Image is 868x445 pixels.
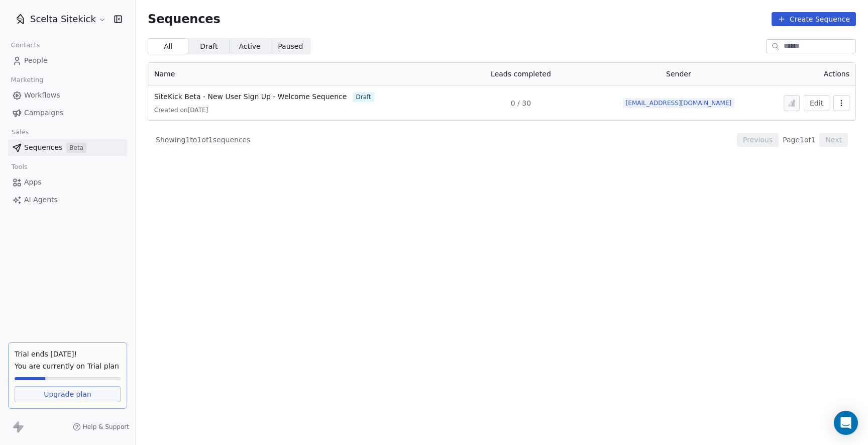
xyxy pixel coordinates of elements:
span: You are currently on Trial plan [15,361,121,371]
a: SiteKick Beta - New User Sign Up - Welcome Sequence [154,92,347,102]
span: Sequences [148,12,221,26]
span: Showing 1 to 1 of 1 sequences [156,135,251,145]
span: Sequences [24,142,62,153]
span: Beta [66,143,86,153]
span: Draft [200,41,218,52]
span: Help & Support [83,423,129,431]
span: Active [239,41,260,52]
span: Contacts [7,38,44,53]
span: Page 1 of 1 [783,135,815,145]
span: AI Agents [24,195,58,205]
button: Create Sequence [772,12,856,26]
span: Apps [24,177,42,188]
span: Campaigns [24,108,63,118]
span: [EMAIL_ADDRESS][DOMAIN_NAME] [623,98,735,108]
span: People [24,55,48,66]
span: Sender [666,70,691,78]
a: Workflows [8,87,127,104]
a: SequencesBeta [8,139,127,156]
button: Edit [804,95,829,111]
button: Next [819,133,848,147]
a: Upgrade plan [15,386,121,402]
span: Workflows [24,90,60,101]
img: SCELTA%20ICON%20for%20Welcome%20Screen%20(1).png [14,13,26,25]
button: Scelta Sitekick [12,11,107,28]
div: Trial ends [DATE]! [15,349,121,359]
a: Campaigns [8,105,127,121]
span: Sales [7,125,33,140]
span: draft [353,92,374,102]
a: Apps [8,174,127,191]
span: SiteKick Beta - New User Sign Up - Welcome Sequence [154,93,347,101]
span: 0 / 30 [511,98,531,108]
span: Created on [DATE] [154,106,208,114]
span: Tools [7,159,32,174]
a: Help & Support [73,423,129,431]
span: Upgrade plan [44,389,91,399]
span: Name [154,70,175,78]
span: Leads completed [491,70,551,78]
a: People [8,52,127,69]
button: Previous [737,133,779,147]
span: Scelta Sitekick [30,13,96,26]
span: Actions [824,70,849,78]
span: Paused [278,41,303,52]
div: Open Intercom Messenger [834,411,858,435]
a: AI Agents [8,192,127,208]
span: Marketing [7,72,48,87]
